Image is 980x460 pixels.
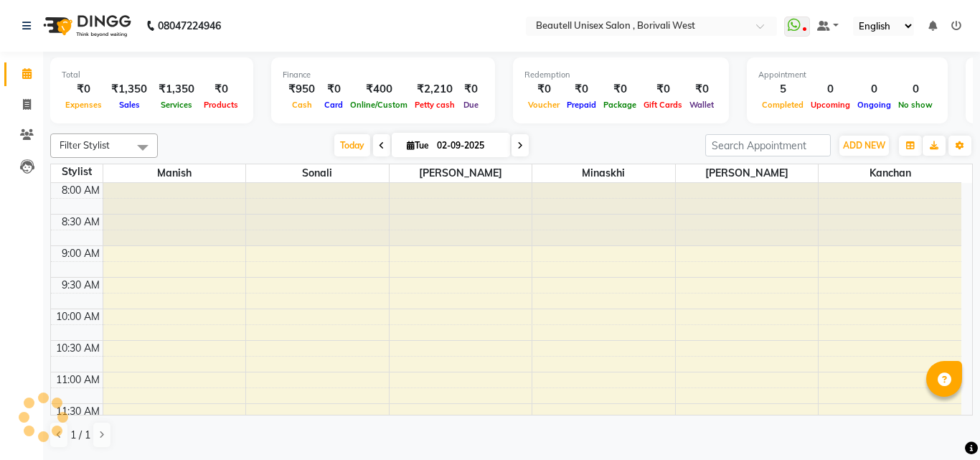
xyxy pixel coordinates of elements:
[103,164,246,182] span: Manish
[53,372,103,388] div: 11:00 AM
[347,81,411,98] div: ₹400
[705,134,831,156] input: Search Appointment
[70,428,90,443] span: 1 / 1
[600,81,640,98] div: ₹0
[53,309,103,324] div: 10:00 AM
[843,140,885,151] span: ADD NEW
[62,100,105,110] span: Expenses
[105,81,153,98] div: ₹1,350
[600,100,640,110] span: Package
[59,215,103,230] div: 8:30 AM
[524,81,563,98] div: ₹0
[524,69,717,81] div: Redemption
[53,341,103,356] div: 10:30 AM
[758,81,807,98] div: 5
[390,164,532,182] span: [PERSON_NAME]
[53,404,103,419] div: 11:30 AM
[321,100,347,110] span: Card
[807,100,854,110] span: Upcoming
[758,100,807,110] span: Completed
[819,164,961,182] span: Kanchan
[676,164,819,182] span: [PERSON_NAME]
[686,100,717,110] span: Wallet
[411,100,458,110] span: Petty cash
[157,100,196,110] span: Services
[563,81,600,98] div: ₹0
[321,81,347,98] div: ₹0
[59,278,103,293] div: 9:30 AM
[62,81,105,98] div: ₹0
[59,246,103,261] div: 9:00 AM
[51,164,103,179] div: Stylist
[37,6,135,46] img: logo
[895,100,936,110] span: No show
[758,69,936,81] div: Appointment
[524,100,563,110] span: Voucher
[59,183,103,198] div: 8:00 AM
[458,81,484,98] div: ₹0
[246,164,389,182] span: Sonali
[532,164,675,182] span: Minaskhi
[283,81,321,98] div: ₹950
[640,100,686,110] span: Gift Cards
[158,6,221,46] b: 08047224946
[411,81,458,98] div: ₹2,210
[200,81,242,98] div: ₹0
[334,134,370,156] span: Today
[433,135,504,156] input: 2025-09-02
[839,136,889,156] button: ADD NEW
[895,81,936,98] div: 0
[686,81,717,98] div: ₹0
[854,100,895,110] span: Ongoing
[288,100,316,110] span: Cash
[153,81,200,98] div: ₹1,350
[807,81,854,98] div: 0
[563,100,600,110] span: Prepaid
[403,140,433,151] span: Tue
[200,100,242,110] span: Products
[62,69,242,81] div: Total
[640,81,686,98] div: ₹0
[854,81,895,98] div: 0
[60,139,110,151] span: Filter Stylist
[283,69,484,81] div: Finance
[460,100,482,110] span: Due
[116,100,143,110] span: Sales
[347,100,411,110] span: Online/Custom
